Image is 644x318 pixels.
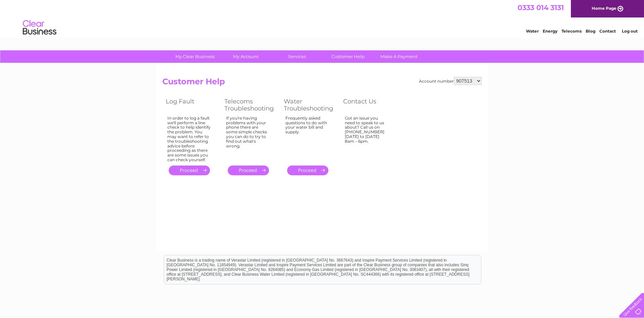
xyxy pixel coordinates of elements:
a: . [228,166,269,175]
img: logo.png [22,17,57,38]
a: Customer Help [320,50,376,63]
a: . [287,166,328,175]
div: Clear Business is a trading name of Verastar Limited (registered in [GEOGRAPHIC_DATA] No. 3667643... [164,4,481,33]
h2: Customer Help [162,77,482,90]
div: In order to log a fault we'll perform a line check to help identify the problem. You may want to ... [167,116,211,162]
a: Make A Payment [371,50,427,63]
a: My Account [218,50,274,63]
div: Got an issue you need to speak to us about? Call us on [PHONE_NUMBER] [DATE] to [DATE] 8am – 6pm. [345,116,388,160]
div: If you're having problems with your phone there are some simple checks you can do to try to find ... [226,116,270,160]
div: Frequently asked questions to do with your water bill and supply. [285,116,330,160]
a: 0333 014 3131 [518,3,564,12]
div: Account number [419,77,482,85]
a: Services [269,50,325,63]
a: Energy [543,29,557,34]
a: Contact [599,29,616,34]
a: My Clear Business [167,50,223,63]
a: Log out [622,29,638,34]
a: Telecoms [561,29,582,34]
a: Water [526,29,539,34]
th: Water Troubleshooting [280,96,340,114]
th: Contact Us [340,96,398,114]
th: Telecoms Troubleshooting [221,96,280,114]
a: Blog [586,29,595,34]
a: . [169,166,210,175]
th: Log Fault [162,96,221,114]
